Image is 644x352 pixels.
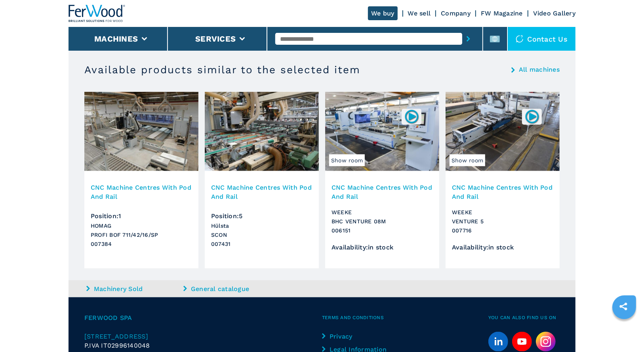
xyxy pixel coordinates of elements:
[325,92,439,268] a: CNC Machine Centres With Pod And Rail WEEKE BHC VENTURE 08MShow room006151CNC Machine Centres Wit...
[329,154,365,166] span: Show room
[94,34,138,44] button: Machines
[404,109,419,124] img: 006151
[91,183,192,201] h3: CNC Machine Centres With Pod And Rail
[508,27,576,51] div: Contact us
[512,332,532,352] a: youtube
[183,284,278,293] a: General catalogue
[205,92,319,171] img: CNC Machine Centres With Pod And Rail Hülsta SCON
[408,10,431,17] a: We sell
[332,208,433,235] h3: WEEKE BHC VENTURE 08M 006151
[332,244,433,251] div: Availability : in stock
[195,34,236,44] button: Services
[332,183,433,201] h3: CNC Machine Centres With Pod And Rail
[450,154,485,166] span: Show room
[452,208,553,235] h3: WEEKE VENTURE 5 007716
[441,10,471,17] a: Company
[91,206,192,219] div: Position : 1
[86,284,181,293] a: Machinery Sold
[211,183,312,201] h3: CNC Machine Centres With Pod And Rail
[462,30,474,48] button: submit-button
[325,92,439,171] img: CNC Machine Centres With Pod And Rail WEEKE BHC VENTURE 08M
[84,332,322,341] a: [STREET_ADDRESS]
[519,67,560,73] a: All machines
[488,313,560,322] span: You can also find us on
[446,92,560,268] a: CNC Machine Centres With Pod And Rail WEEKE VENTURE 5Show room007716CNC Machine Centres With Pod ...
[614,297,633,316] a: sharethis
[211,221,312,249] h3: Hülsta SCON 007431
[211,206,312,219] div: Position : 5
[488,332,508,352] a: linkedin
[205,92,319,268] a: CNC Machine Centres With Pod And Rail Hülsta SCONCNC Machine Centres With Pod And RailPosition:5H...
[91,221,192,249] h3: HOMAG PROFI BOF 711/42/16/SP 007384
[452,244,553,251] div: Availability : in stock
[84,92,198,268] a: CNC Machine Centres With Pod And Rail HOMAG PROFI BOF 711/42/16/SPCNC Machine Centres With Pod An...
[69,5,126,22] img: Ferwood
[84,92,198,171] img: CNC Machine Centres With Pod And Rail HOMAG PROFI BOF 711/42/16/SP
[610,316,638,346] iframe: Chat
[84,333,148,340] span: [STREET_ADDRESS]
[524,109,540,124] img: 007716
[452,183,553,201] h3: CNC Machine Centres With Pod And Rail
[481,10,523,17] a: FW Magazine
[84,63,360,76] h3: Available products similar to the selected item
[84,313,322,322] span: Ferwood Spa
[533,10,575,17] a: Video Gallery
[84,342,150,349] span: P.IVA IT02996140048
[322,313,488,322] span: Terms and Conditions
[536,332,556,352] img: Instagram
[446,92,560,171] img: CNC Machine Centres With Pod And Rail WEEKE VENTURE 5
[368,6,398,20] a: We buy
[322,332,388,341] a: Privacy
[516,35,524,43] img: Contact us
